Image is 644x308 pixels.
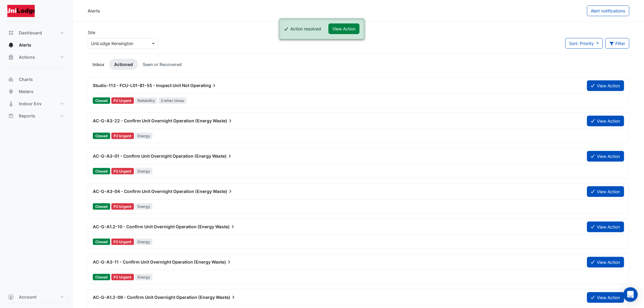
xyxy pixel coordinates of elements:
[93,224,214,229] span: AC-G-A1.2-10 - Confirm Unit Overnight Operation (Energy
[623,287,638,302] div: Open Intercom Messenger
[111,203,134,210] div: P2 Urgent
[591,8,625,13] span: Alert notifications
[93,118,212,123] span: AC-G-A3-22 - Confirm Unit Overnight Operation (Energy
[605,38,630,49] button: Filter
[8,89,14,95] app-icon: Meters
[5,51,68,63] button: Actions
[213,188,233,194] span: Waste)
[587,80,624,91] button: View Action
[565,38,603,49] button: Sort: Priority
[5,39,68,51] button: Alerts
[111,97,134,104] div: P2 Urgent
[329,23,360,34] button: View Action
[587,292,624,303] button: View Action
[5,27,68,39] button: Dashboard
[19,76,33,82] span: Charts
[587,186,624,197] button: View Action
[93,203,110,210] span: Closed
[93,259,211,264] span: AC-G-A3-11 - Confirm Unit Overnight Operation (Energy
[93,274,110,280] span: Closed
[8,101,14,107] app-icon: Indoor Env
[19,101,42,107] span: Indoor Env
[212,259,232,265] span: Waste)
[93,83,189,88] span: Studio-113 - FCU-L01-B1-55 - Inspect Unit Not
[109,59,138,70] a: Actioned
[8,113,14,119] app-icon: Reports
[88,29,95,36] label: Site
[19,294,37,300] span: Account
[5,98,68,110] button: Indoor Env
[587,222,624,232] button: View Action
[93,133,110,139] span: Closed
[5,110,68,122] button: Reports
[5,86,68,98] button: Meters
[138,59,187,70] a: Seen or Recovered
[19,30,42,36] span: Dashboard
[135,168,152,174] span: Energy
[88,59,109,70] a: Inbox
[135,203,152,210] span: Energy
[19,89,33,95] span: Meters
[93,97,110,104] span: Closed
[5,291,68,303] button: Account
[19,54,35,60] span: Actions
[5,73,68,86] button: Charts
[215,224,236,230] span: Waste)
[19,42,31,48] span: Alerts
[291,26,321,32] div: Action resolved
[93,153,211,159] span: AC-G-A3-01 - Confirm Unit Overnight Operation (Energy
[587,116,624,126] button: View Action
[135,133,152,139] span: Energy
[135,97,157,104] span: Reliability
[8,76,14,82] app-icon: Charts
[7,5,35,17] img: Company Logo
[213,118,233,124] span: Waste)
[587,5,629,16] button: Alert notifications
[8,54,14,60] app-icon: Actions
[8,42,14,48] app-icon: Alerts
[8,30,14,36] app-icon: Dashboard
[111,168,134,174] div: P2 Urgent
[88,8,100,14] div: Alerts
[93,168,110,174] span: Closed
[569,41,594,46] span: Sort: Priority
[159,97,187,104] span: 2 other times
[93,189,212,194] span: AC-G-A3-04 - Confirm Unit Overnight Operation (Energy
[19,113,35,119] span: Reports
[587,151,624,162] button: View Action
[111,239,134,245] div: P2 Urgent
[93,239,110,245] span: Closed
[135,274,152,280] span: Energy
[135,239,152,245] span: Energy
[587,257,624,268] button: View Action
[212,153,233,159] span: Waste)
[111,274,134,280] div: P2 Urgent
[111,133,134,139] div: P2 Urgent
[216,294,236,300] span: Waste)
[93,295,215,300] span: AC-G-A1.2-09 - Confirm Unit Overnight Operation (Energy
[190,82,217,89] span: Operating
